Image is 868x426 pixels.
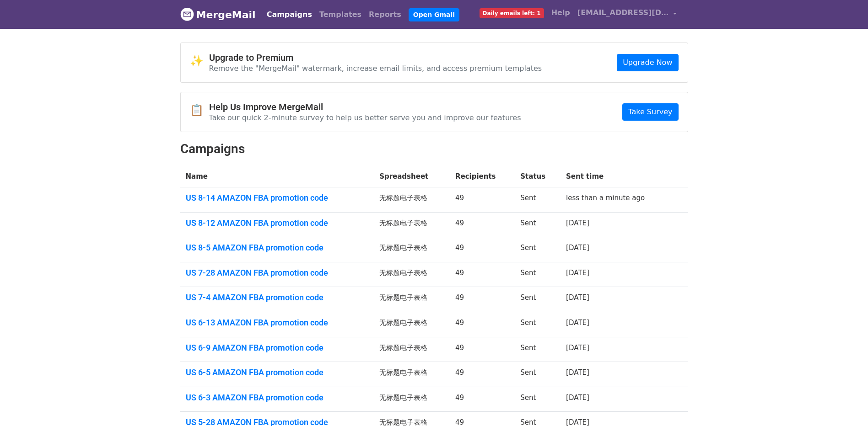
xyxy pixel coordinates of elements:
[409,8,459,21] a: Open Gmail
[450,212,515,237] td: 49
[186,318,369,328] a: US 6-13 AMAZON FBA promotion code
[515,237,561,262] td: Sent
[186,367,369,378] a: US 6-5 AMAZON FBA promotion code
[374,312,450,337] td: 无标题电子表格
[566,344,589,352] a: [DATE]
[190,54,209,68] span: ✨
[566,368,589,377] a: [DATE]
[476,4,548,22] a: Daily emails left: 1
[617,54,678,71] a: Upgrade Now
[450,287,515,312] td: 49
[515,312,561,337] td: Sent
[515,337,561,362] td: Sent
[450,362,515,387] td: 49
[186,293,369,303] a: US 7-4 AMAZON FBA promotion code
[374,262,450,287] td: 无标题电子表格
[180,166,374,187] th: Name
[574,4,681,25] a: [EMAIL_ADDRESS][DOMAIN_NAME]
[450,312,515,337] td: 49
[186,343,369,353] a: US 6-9 AMAZON FBA promotion code
[374,287,450,312] td: 无标题电子表格
[450,337,515,362] td: 49
[186,393,369,403] a: US 6-3 AMAZON FBA promotion code
[180,5,256,24] a: MergeMail
[186,193,369,203] a: US 8-14 AMAZON FBA promotion code
[374,212,450,237] td: 无标题电子表格
[622,103,678,121] a: Take Survey
[566,394,589,402] a: [DATE]
[374,187,450,213] td: 无标题电子表格
[374,387,450,412] td: 无标题电子表格
[450,387,515,412] td: 49
[515,387,561,412] td: Sent
[209,52,542,63] h4: Upgrade to Premium
[566,269,589,277] a: [DATE]
[374,237,450,262] td: 无标题电子表格
[316,5,365,24] a: Templates
[561,166,674,187] th: Sent time
[450,187,515,213] td: 49
[566,244,589,252] a: [DATE]
[566,194,645,202] a: less than a minute ago
[374,362,450,387] td: 无标题电子表格
[190,104,209,117] span: 📋
[515,212,561,237] td: Sent
[374,166,450,187] th: Spreadsheet
[480,8,544,18] span: Daily emails left: 1
[515,287,561,312] td: Sent
[566,219,589,227] a: [DATE]
[515,166,561,187] th: Status
[450,237,515,262] td: 49
[263,5,316,24] a: Campaigns
[180,141,688,157] h2: Campaigns
[515,262,561,287] td: Sent
[374,337,450,362] td: 无标题电子表格
[186,218,369,228] a: US 8-12 AMAZON FBA promotion code
[566,319,589,327] a: [DATE]
[566,293,589,302] a: [DATE]
[186,243,369,253] a: US 8-5 AMAZON FBA promotion code
[180,7,194,21] img: MergeMail logo
[365,5,405,24] a: Reports
[209,64,542,73] p: Remove the "MergeMail" watermark, increase email limits, and access premium templates
[515,362,561,387] td: Sent
[209,101,521,112] h4: Help Us Improve MergeMail
[548,4,574,22] a: Help
[450,262,515,287] td: 49
[515,187,561,213] td: Sent
[186,268,369,278] a: US 7-28 AMAZON FBA promotion code
[209,113,521,122] p: Take our quick 2-minute survey to help us better serve you and improve our features
[450,166,515,187] th: Recipients
[577,7,669,18] span: [EMAIL_ADDRESS][DOMAIN_NAME]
